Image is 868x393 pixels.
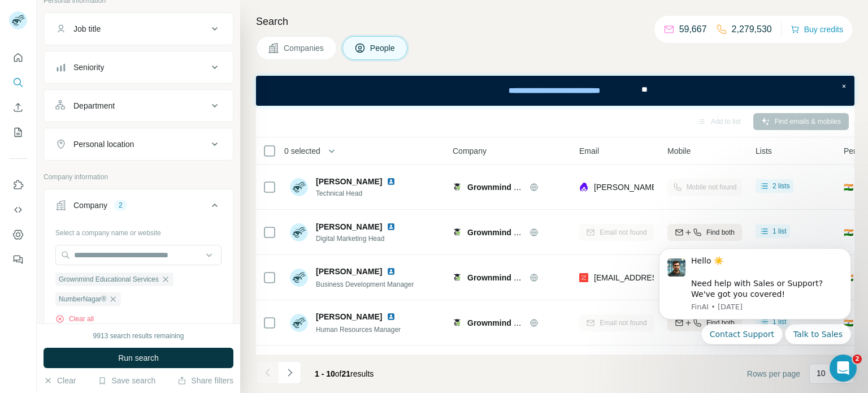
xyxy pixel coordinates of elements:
span: 21 [342,369,351,378]
div: 9913 search results remaining [93,331,184,341]
p: Company information [44,172,233,182]
button: Navigate to next page [279,361,301,384]
button: Clear all [55,314,94,324]
img: LinkedIn logo [387,177,396,186]
span: Business Development Manager [316,280,414,288]
iframe: Banner [256,76,854,106]
span: [PERSON_NAME][EMAIL_ADDRESS][DOMAIN_NAME] [594,183,793,192]
span: Email [579,145,599,157]
span: Find both [706,227,735,237]
img: provider zoominfo logo [579,272,588,283]
span: Grownmind Educational Services [59,274,159,284]
img: Logo of Grownmind Educational Services [453,228,462,237]
p: 2,279,530 [732,23,772,36]
img: LinkedIn logo [387,312,396,321]
iframe: Intercom live chat [830,355,857,382]
img: Avatar [290,269,308,287]
img: provider lusha logo [579,182,588,193]
img: Logo of Grownmind Educational Services [453,318,462,327]
span: 0 selected [284,145,320,157]
button: Company2 [44,192,233,223]
span: Grownmind Educational Services [467,228,593,237]
span: Run search [118,352,159,364]
img: LinkedIn logo [387,222,396,231]
span: Lists [756,145,772,157]
span: Companies [284,42,325,54]
span: 🇮🇳 [844,227,853,238]
span: Grownmind Educational Services [467,318,593,327]
button: Enrich CSV [9,97,27,118]
button: Search [9,72,27,93]
p: 59,667 [679,23,707,36]
button: Dashboard [9,224,27,245]
div: Job title [73,23,101,34]
span: NumberNagar® [59,294,106,304]
img: LinkedIn logo [387,267,396,276]
button: Quick start [9,47,27,68]
img: Avatar [290,223,308,241]
img: Avatar [290,314,308,332]
span: Human Resources Manager [316,326,401,334]
h4: Search [256,14,854,29]
span: Technical Head [316,188,400,198]
button: Feedback [9,249,27,270]
button: Job title [44,15,233,42]
span: 2 lists [772,181,790,191]
div: Personal location [73,139,134,150]
button: Use Surfe on LinkedIn [9,175,27,195]
button: Use Surfe API [9,200,27,220]
img: Logo of Grownmind Educational Services [453,273,462,282]
span: 🇮🇳 [844,182,853,193]
button: Share filters [177,375,233,386]
button: Clear [44,375,76,386]
button: Personal location [44,131,233,158]
div: Company [73,200,107,211]
span: 1 - 10 [315,369,335,378]
div: Select a company name or website [55,223,222,238]
div: Department [73,100,115,111]
img: Avatar [290,178,308,196]
span: [PERSON_NAME] [316,311,382,322]
button: Find both [667,224,742,241]
button: Run search [44,348,233,368]
button: Buy credits [791,21,843,37]
button: Department [44,92,233,119]
span: 1 list [772,226,787,236]
img: Logo of Grownmind Educational Services [453,183,462,192]
span: Grownmind Educational Services [467,183,593,192]
button: Seniority [44,54,233,81]
span: [PERSON_NAME] [316,221,382,232]
span: Digital Marketing Head [316,234,400,244]
span: of [335,369,342,378]
span: results [315,369,374,378]
div: Seniority [73,62,104,73]
span: [EMAIL_ADDRESS][DOMAIN_NAME] [594,273,728,282]
button: Save search [98,375,155,386]
span: Mobile [667,145,691,157]
span: 2 [853,355,862,364]
button: My lists [9,122,27,142]
div: 2 [114,200,127,210]
iframe: Intercom notifications message [642,235,868,387]
span: Company [453,145,487,157]
span: People [370,42,396,54]
span: [PERSON_NAME] [316,176,382,187]
span: [PERSON_NAME] [316,266,382,277]
span: Grownmind Educational Services [467,273,593,282]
